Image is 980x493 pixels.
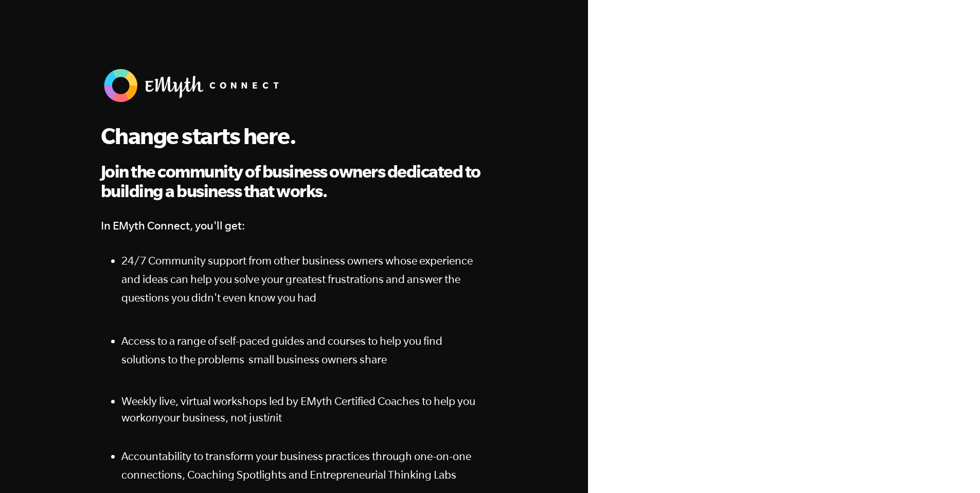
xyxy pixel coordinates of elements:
h2: Join the community of business owners dedicated to building a business that works. [101,162,488,201]
em: in [267,411,276,424]
img: EMyth Connect Banner w White Text [101,66,286,105]
span: Accountability to transform your business practices through one-on-one connections, Coaching Spot... [121,450,471,481]
span: your business, not just [158,411,267,424]
h4: In EMyth Connect, you'll get: [101,216,488,235]
h1: Change starts here. [101,122,488,149]
em: on [146,411,158,424]
span: Access to a range of self-paced guides and courses to help you find solutions to the problems sma... [121,334,442,365]
span: Weekly live, virtual workshops led by EMyth Certified Coaches to help you work [121,395,475,424]
p: 24/7 Community support from other business owners whose experience and ideas can help you solve y... [121,251,488,307]
iframe: Chat Widget [929,444,980,493]
span: it [276,411,282,424]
